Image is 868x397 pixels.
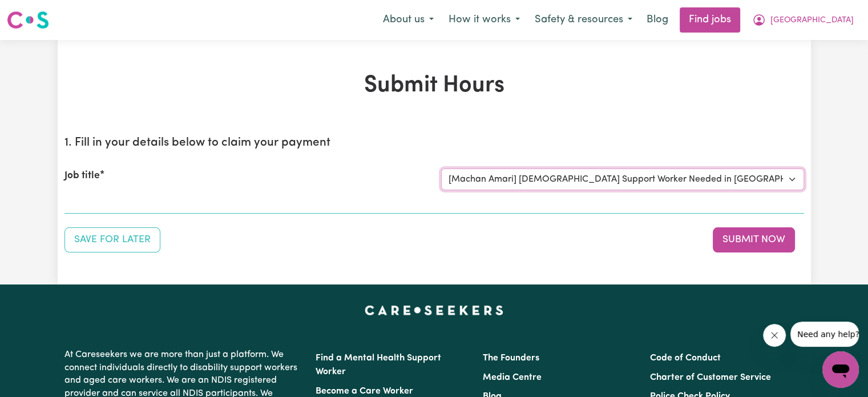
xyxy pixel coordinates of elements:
[316,387,413,396] a: Become a Care Worker
[650,354,721,363] a: Code of Conduct
[483,354,539,363] a: The Founders
[376,8,441,32] button: About us
[483,373,542,382] a: Media Centre
[713,227,795,252] button: Submit your job report
[822,351,859,388] iframe: Button to launch messaging window
[527,8,640,32] button: Safety & resources
[763,324,786,347] iframe: Close message
[64,169,100,183] label: Job title
[7,8,69,17] span: Need any help?
[745,8,861,32] button: My Account
[650,373,771,382] a: Charter of Customer Service
[7,10,49,30] img: Careseekers logo
[640,7,675,33] a: Blog
[770,14,854,27] span: [GEOGRAPHIC_DATA]
[365,305,503,314] a: Careseekers home page
[680,7,740,33] a: Find jobs
[64,227,160,252] button: Save your job report
[790,322,859,347] iframe: Message from company
[441,8,527,32] button: How it works
[316,354,441,376] a: Find a Mental Health Support Worker
[7,7,49,33] a: Careseekers logo
[64,72,804,99] h1: Submit Hours
[64,136,804,150] h2: 1. Fill in your details below to claim your payment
